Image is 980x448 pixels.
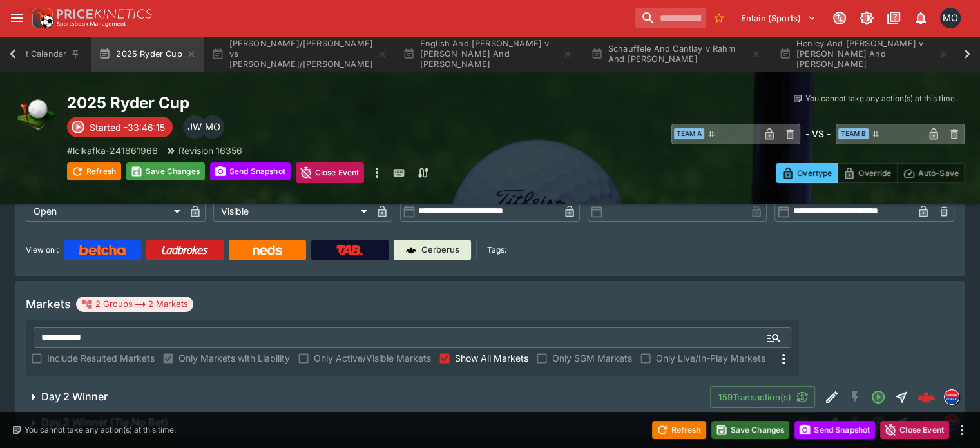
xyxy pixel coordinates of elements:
button: Send Snapshot [794,421,875,439]
button: 2025 Ryder Cup [91,36,204,72]
p: Revision 16356 [178,144,242,157]
img: PriceKinetics [57,9,152,19]
img: Sportsbook Management [57,21,126,27]
button: Connected to PK [828,6,851,30]
a: 7fd91ec0-82e4-43a0-8636-e44a80164bfd [913,410,939,436]
div: Start From [776,163,965,183]
button: Overtype [776,163,838,183]
button: Toggle light/dark mode [855,6,878,30]
span: Only Markets with Liability [178,351,290,365]
button: Edit Detail [820,411,843,434]
button: Schauffele And Cantlay v Rahm And [PERSON_NAME] [583,36,769,72]
button: Edit Detail [820,385,843,409]
p: You cannot take any action(s) at this time. [24,424,176,436]
button: Open [762,326,785,349]
button: Notifications [909,6,932,30]
button: Save Changes [126,162,205,180]
span: Only SGM Markets [552,351,632,365]
button: Day 2 Winner (Tie No Bet) [15,410,715,436]
button: Documentation [882,6,905,30]
div: Justin Walsh [183,115,206,139]
h5: Markets [26,297,71,311]
button: SGM Disabled [843,411,867,434]
button: English And [PERSON_NAME] v [PERSON_NAME] And [PERSON_NAME] [395,36,581,72]
div: lclkafka [944,389,959,405]
button: Send Snapshot [210,162,291,180]
div: Matthew Oliver [201,115,224,139]
div: Visible [213,201,372,222]
p: Started -33:46:15 [90,121,165,134]
button: Select Tenant [733,8,824,28]
button: No Bookmarks [709,8,729,28]
div: 494356f7-51ac-4259-8930-4a3068d6abf8 [917,388,935,406]
h6: - VS - [805,127,831,141]
img: TabNZ [336,245,363,255]
button: [PERSON_NAME]/[PERSON_NAME] vs [PERSON_NAME]/[PERSON_NAME] [207,36,392,72]
p: Override [858,166,891,180]
img: golf.png [15,93,57,134]
input: search [635,8,706,28]
label: Tags: [487,240,506,260]
img: lclkafka [945,390,959,404]
svg: Open [870,389,886,405]
p: Copy To Clipboard [67,144,158,157]
label: View on : [26,240,59,260]
button: Close Event [296,162,365,183]
p: You cannot take any action(s) at this time. [805,93,957,104]
div: Matt Oliver [940,8,961,28]
button: Straight [890,411,913,434]
button: Refresh [67,162,121,180]
p: Auto-Save [918,166,959,180]
img: Neds [253,245,282,255]
button: Override [837,163,897,183]
button: Henley And [PERSON_NAME] v [PERSON_NAME] And [PERSON_NAME] [771,36,957,72]
p: Overtype [797,166,832,180]
button: Close Event [880,421,949,439]
span: Team B [838,128,869,139]
button: Day 2 Winner [15,384,710,410]
button: more [369,162,385,183]
h6: Day 2 Winner [41,390,108,404]
img: Cerberus [406,245,416,255]
button: Auto-Save [897,163,965,183]
img: logo-cerberus--red.svg [917,388,935,406]
button: Open [867,385,890,409]
img: Betcha [79,245,126,255]
a: Cerberus [394,240,471,260]
button: more [954,422,970,438]
h2: Copy To Clipboard [67,93,591,113]
button: Open [867,411,890,434]
img: PriceKinetics Logo [28,5,54,31]
svg: More [776,351,791,367]
button: Straight [890,385,913,409]
button: Refresh [652,421,706,439]
button: open drawer [5,6,28,30]
button: Matt Oliver [936,4,965,32]
div: Open [26,201,185,222]
button: SGM Disabled [843,385,867,409]
span: Only Active/Visible Markets [314,351,431,365]
span: Team A [674,128,704,139]
button: Save Changes [711,421,790,439]
span: Include Resulted Markets [47,351,155,365]
a: 494356f7-51ac-4259-8930-4a3068d6abf8 [913,384,939,410]
img: Ladbrokes [161,245,208,255]
div: 2 Groups 2 Markets [81,297,188,312]
p: Cerberus [421,244,459,257]
span: Show All Markets [455,351,528,365]
button: 159Transaction(s) [710,386,815,408]
span: Only Live/In-Play Markets [656,351,765,365]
